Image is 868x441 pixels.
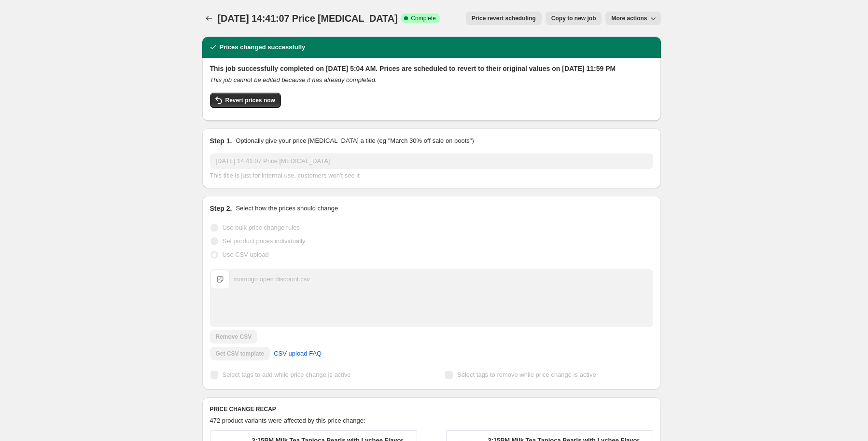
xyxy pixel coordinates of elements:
[210,153,653,169] input: 30% off holiday sale
[218,13,398,24] span: [DATE] 14:41:07 Price [MEDICAL_DATA]
[210,93,281,108] button: Revert prices now
[210,64,653,73] h2: This job successfully completed on [DATE] 5:04 AM. Prices are scheduled to revert to their origin...
[472,14,536,22] span: Price revert scheduling
[411,14,435,22] span: Complete
[268,346,327,361] a: CSV upload FAQ
[210,417,365,424] span: 472 product variants were affected by this price change:
[210,204,232,213] h2: Step 2.
[223,371,351,378] span: Select tags to add while price change is active
[210,172,360,179] span: This title is just for internal use, customers won't see it
[210,76,377,83] i: This job cannot be edited because it has already completed.
[551,14,596,22] span: Copy to new job
[202,12,216,25] button: Price change jobs
[274,349,322,358] span: CSV upload FAQ
[236,136,474,146] p: Optionally give your price [MEDICAL_DATA] a title (eg "March 30% off sale on boots")
[611,14,647,22] span: More actions
[223,237,306,245] span: Set product prices individually
[210,136,232,146] h2: Step 1.
[605,12,660,25] button: More actions
[234,275,310,284] div: momogo open discount.csv
[220,42,306,52] h2: Prices changed successfully
[466,12,542,25] button: Price revert scheduling
[546,12,602,25] button: Copy to new job
[223,251,269,258] span: Use CSV upload
[236,204,338,213] p: Select how the prices should change
[210,405,653,413] h6: PRICE CHANGE RECAP
[223,224,300,231] span: Use bulk price change rules
[225,96,275,104] span: Revert prices now
[457,371,596,378] span: Select tags to remove while price change is active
